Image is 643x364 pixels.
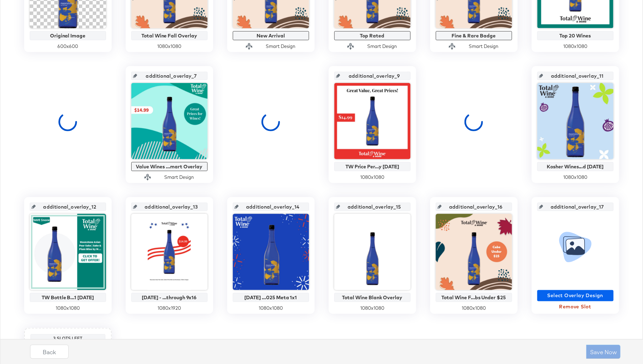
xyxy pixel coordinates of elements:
button: Select Overlay Design [537,290,614,301]
div: Total Wine Blank Overlay [336,295,409,300]
div: 1080 x 1080 [334,174,411,181]
div: [DATE] - ...through 9x16 [133,295,206,300]
div: Smart Design [469,43,499,50]
div: 1080 x 1080 [131,43,208,50]
div: Total Wine Fall Overlay [133,33,206,38]
div: 1080 x 1080 [436,305,512,311]
div: 1080 x 1920 [131,305,208,311]
div: Kosher Wines...d [DATE] [539,164,612,169]
div: Smart Design [266,43,296,50]
div: [DATE] ...025 Meta 1x1 [235,295,307,300]
div: 600 x 600 [30,43,106,50]
div: 1080 x 1080 [233,305,309,311]
div: Smart Design [368,43,397,50]
div: New Arrival [235,33,307,38]
button: Back [30,345,69,359]
div: Top Rated [336,33,409,38]
div: 1080 x 1080 [537,43,614,50]
span: Remove Slot [540,302,611,311]
div: Value Wines ...mart Overlay [133,164,206,169]
div: Smart Design [165,174,194,181]
div: Top 20 Wines [539,33,612,38]
div: 1080 x 1080 [334,305,411,311]
div: TW Bottle B...1 [DATE] [32,295,104,300]
span: Select Overlay Design [540,291,611,300]
div: TW Price Per...y [DATE] [336,164,409,169]
div: 1080 x 1080 [30,305,106,311]
div: Fine & Rare Badge [438,33,510,38]
button: Remove Slot [537,301,614,313]
div: Original Image [32,33,104,38]
div: Total Wine F...bs Under $25 [438,295,510,300]
div: 1080 x 1080 [537,174,614,181]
